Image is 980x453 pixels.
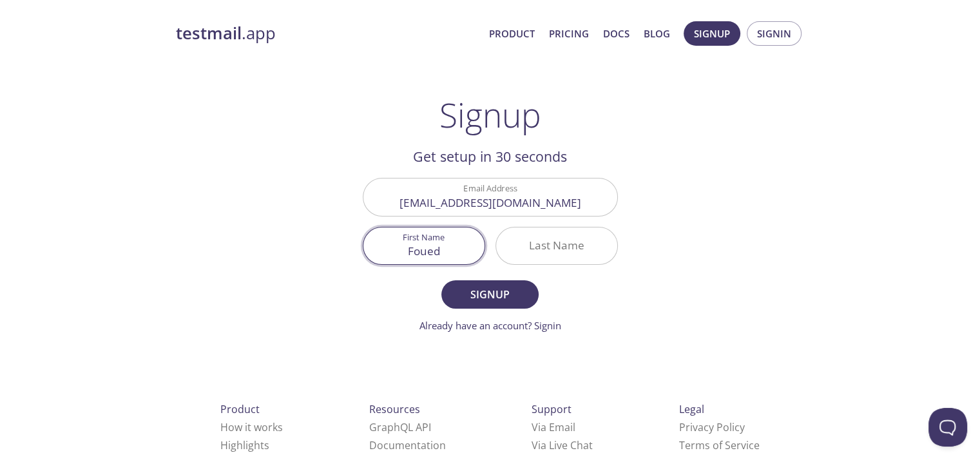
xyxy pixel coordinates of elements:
[220,420,283,434] a: How it works
[644,25,670,42] a: Blog
[928,408,967,447] iframe: Help Scout Beacon - Open
[757,25,791,42] span: Signin
[694,25,730,42] span: Signup
[679,402,704,416] span: Legal
[489,25,535,42] a: Product
[456,285,524,304] span: Signup
[532,438,593,452] a: Via Live Chat
[532,420,575,434] a: Via Email
[369,420,431,434] a: GraphQL API
[419,319,561,332] a: Already have an account? Signin
[679,438,760,452] a: Terms of Service
[220,402,260,416] span: Product
[549,25,589,42] a: Pricing
[439,95,541,134] h1: Signup
[363,146,618,168] h2: Get setup in 30 seconds
[441,280,538,309] button: Signup
[532,402,572,416] span: Support
[220,438,269,452] a: Highlights
[176,23,479,44] a: testmail.app
[369,402,420,416] span: Resources
[369,438,446,452] a: Documentation
[679,420,745,434] a: Privacy Policy
[603,25,629,42] a: Docs
[747,21,802,46] button: Signin
[684,21,740,46] button: Signup
[176,22,242,44] strong: testmail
